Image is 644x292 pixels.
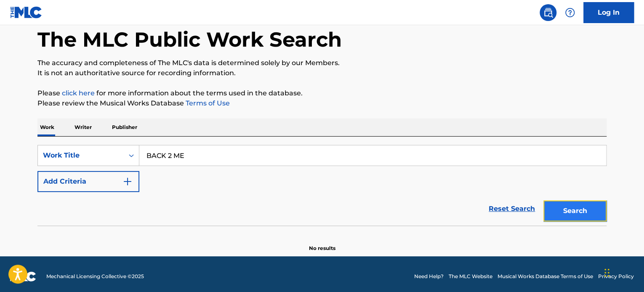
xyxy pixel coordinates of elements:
[37,171,139,192] button: Add Criteria
[37,68,607,78] p: It is not an authoritative source for recording information.
[449,273,492,280] a: The MLC Website
[46,273,144,280] span: Mechanical Licensing Collective © 2025
[498,273,593,280] a: Musical Works Database Terms of Use
[565,8,575,18] img: help
[37,58,607,68] p: The accuracy and completeness of The MLC's data is determined solely by our Members.
[583,2,634,23] a: Log In
[62,89,95,97] a: click here
[37,118,57,136] p: Work
[598,273,634,280] a: Privacy Policy
[309,234,335,252] p: No results
[604,260,609,285] div: Drag
[543,8,553,18] img: search
[37,27,342,52] h1: The MLC Public Work Search
[414,273,444,280] a: Need Help?
[37,145,607,226] form: Search Form
[543,200,607,221] button: Search
[72,118,94,136] p: Writer
[484,200,539,218] a: Reset Search
[37,88,607,98] p: Please for more information about the terms used in the database.
[540,4,556,21] a: Public Search
[109,118,140,136] p: Publisher
[122,176,133,187] img: 9d2ae6d4665cec9f34b9.svg
[43,150,119,160] div: Work Title
[37,98,607,108] p: Please review the Musical Works Database
[602,252,644,292] iframe: Chat Widget
[10,6,43,18] img: MLC Logo
[184,99,230,107] a: Terms of Use
[562,4,578,21] div: Help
